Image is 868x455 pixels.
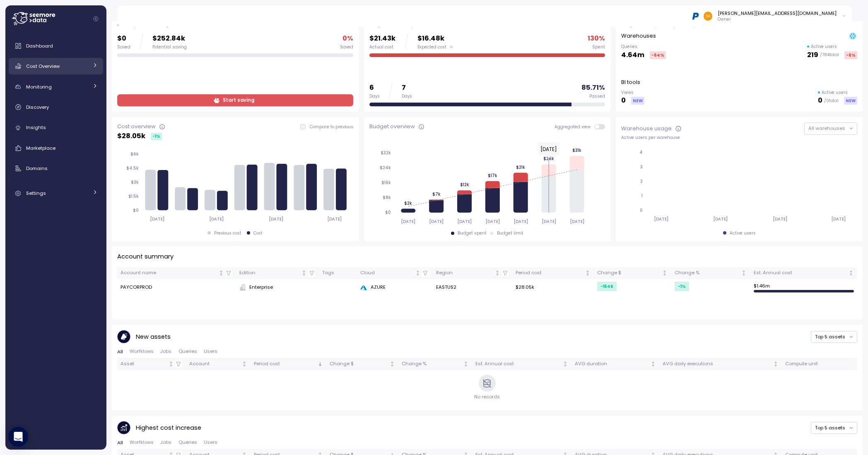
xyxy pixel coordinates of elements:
[398,358,472,370] th: Change %Not sorted
[128,194,139,199] tspan: $1.5k
[130,151,139,157] tspan: $6k
[117,350,123,354] span: All
[621,44,666,50] p: Queries
[26,43,53,49] span: Dashboard
[585,270,591,276] div: Not sorted
[436,269,494,277] div: Region
[415,270,421,276] div: Not sorted
[239,269,300,277] div: Edition
[9,79,103,95] a: Monitoring
[650,51,666,59] div: -64 %
[750,279,857,296] td: $ 1.46m
[251,358,326,370] th: Period costSorted descending
[650,361,656,367] div: Not sorted
[383,195,391,200] tspan: $8k
[621,90,644,96] p: Views
[640,150,643,155] tspan: 4
[26,63,60,69] span: Cost Overview
[516,164,525,170] tspan: $21k
[117,131,145,142] p: $ 28.05k
[621,32,656,40] p: Warehouses
[487,173,497,178] tspan: $17k
[253,230,263,236] div: Cost
[117,122,156,131] div: Cost overview
[811,331,857,343] button: Top 5 assets
[26,145,55,151] span: Marketplace
[562,361,568,367] div: Not sorted
[369,44,395,50] div: Actual cost
[663,360,772,368] div: AVG daily executions
[641,193,643,199] tspan: 1
[417,33,453,44] p: $16.48k
[133,208,139,213] tspan: $0
[117,267,236,279] th: Account nameNot sorted
[369,33,395,44] p: $21.43k
[9,99,103,115] a: Discovery
[26,165,48,172] span: Domains
[458,230,487,236] div: Budget spent
[9,160,103,177] a: Domains
[675,282,689,291] div: -1 %
[152,33,187,44] p: $252.84k
[322,269,354,277] div: Tags
[301,270,307,276] div: Not sorted
[26,124,46,131] span: Insights
[189,360,241,368] div: Account
[9,140,103,156] a: Marketplace
[844,97,857,105] div: NEW
[381,180,391,185] tspan: $16k
[117,94,353,106] a: Start saving
[808,125,845,132] span: All warehouses
[218,270,224,276] div: Not sorted
[204,349,217,354] span: Users
[26,84,52,90] span: Monitoring
[475,360,561,368] div: Est. Annual cost
[178,440,197,445] span: Queries
[671,267,750,279] th: Change %Not sorted
[750,267,857,279] th: Est. Annual costNot sorted
[26,104,49,110] span: Discovery
[126,165,139,171] tspan: $4.5k
[210,216,224,222] tspan: [DATE]
[848,270,854,276] div: Not sorted
[754,269,847,277] div: Est. Annual cost
[621,78,640,86] p: BI tools
[621,50,644,61] p: 4.64m
[402,360,462,368] div: Change %
[785,360,854,368] div: Compute unit
[160,349,171,354] span: Jobs
[432,191,440,196] tspan: $7k
[249,284,273,291] span: Enterprise
[820,52,839,58] p: / 784 total
[640,208,643,213] tspan: 0
[151,133,162,140] div: -1 %
[160,440,171,445] span: Jobs
[540,146,557,153] text: [DATE]
[659,358,782,370] th: AVG daily executionsNot sorted
[844,51,857,59] div: -6 %
[597,282,617,291] div: -164 $
[186,358,251,370] th: AccountNot sorted
[241,361,247,367] div: Not sorted
[773,361,779,367] div: Not sorted
[360,284,429,291] div: AZURE
[497,230,523,236] div: Budget limit
[588,33,605,44] p: 130 %
[117,279,236,296] td: PAYCORPROD
[811,422,857,434] button: Top 5 assets
[117,252,174,261] p: Account summary
[389,361,395,367] div: Not sorted
[360,269,413,277] div: Cloud
[631,97,644,105] div: NEW
[824,98,839,104] p: / 0 total
[621,95,626,106] p: 0
[691,12,700,20] img: 68b03c81eca7ebbb46a2a292.PNG
[9,58,103,74] a: Cost Overview
[569,219,584,224] tspan: [DATE]
[641,164,643,170] tspan: 3
[357,267,432,279] th: CloudNot sorted
[121,269,217,277] div: Account name
[594,267,671,279] th: Change $Not sorted
[654,216,668,222] tspan: [DATE]
[662,270,668,276] div: Not sorted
